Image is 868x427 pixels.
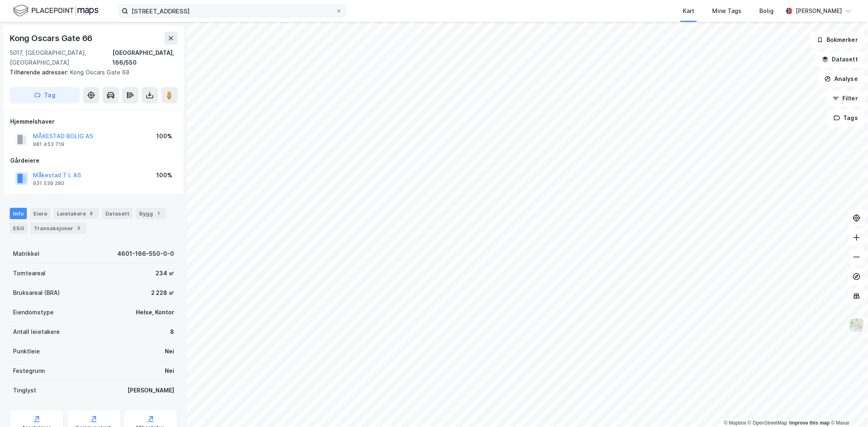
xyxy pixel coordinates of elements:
div: [GEOGRAPHIC_DATA], 166/550 [112,48,177,68]
button: Tags [827,110,865,126]
button: Filter [826,90,865,107]
div: Tinglyst [13,386,36,395]
div: Punktleie [13,346,40,356]
span: Tilhørende adresser: [10,69,70,76]
a: OpenStreetMap [748,420,787,426]
div: 2 228 ㎡ [151,288,174,298]
div: 931 539 280 [33,180,64,187]
div: Kong Oscars Gate 66 [10,32,94,45]
div: Bygg [136,208,166,219]
div: Bolig [759,6,774,16]
div: Eiendomstype [13,307,54,317]
div: Antall leietakere [13,327,60,337]
input: Søk på adresse, matrikkel, gårdeiere, leietakere eller personer [128,5,336,17]
div: Nei [165,346,174,356]
div: 4601-166-550-0-0 [117,249,174,259]
div: Mine Tags [712,6,741,16]
div: Transaksjoner [31,222,86,234]
img: logo.f888ab2527a4732fd821a326f86c7f29.svg [13,4,98,18]
div: Datasett [102,208,133,219]
div: 3 [75,224,83,232]
div: Gårdeiere [10,156,177,166]
button: Tag [10,87,80,103]
div: 1 [155,209,163,218]
div: ESG [10,222,27,234]
div: Nei [165,366,174,376]
div: Tomteareal [13,268,46,278]
div: 8 [170,327,174,337]
button: Datasett [815,51,865,68]
div: Bruksareal (BRA) [13,288,60,298]
img: Z [849,318,864,333]
div: [PERSON_NAME] [796,6,842,16]
div: Kart [683,6,694,16]
div: Helse, Kontor [136,307,174,317]
div: 100% [156,170,172,180]
div: 8 [87,209,96,218]
div: Festegrunn [13,366,45,376]
a: Improve this map [789,420,830,426]
button: Analyse [818,71,865,87]
div: Info [10,208,27,219]
div: 5017, [GEOGRAPHIC_DATA], [GEOGRAPHIC_DATA] [10,48,112,68]
button: Bokmerker [810,32,865,48]
div: Kong Oscars Gate 68 [10,68,171,77]
div: [PERSON_NAME] [127,386,174,395]
div: Kontrollprogram for chat [827,388,868,427]
div: Eiere [30,208,50,219]
div: Hjemmelshaver [10,117,177,126]
div: 981 453 719 [33,141,64,148]
a: Mapbox [724,420,746,426]
div: 234 ㎡ [155,268,174,278]
div: 100% [156,131,172,141]
div: Leietakere [54,208,99,219]
iframe: Chat Widget [827,388,868,427]
div: Matrikkel [13,249,39,259]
